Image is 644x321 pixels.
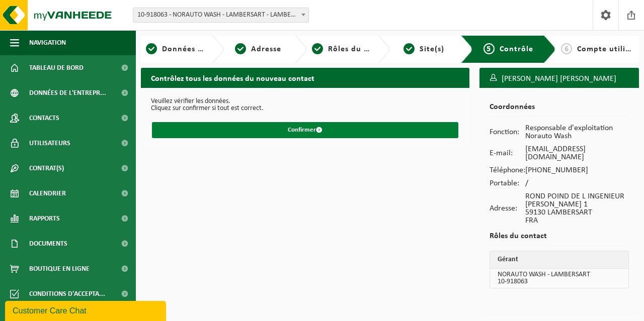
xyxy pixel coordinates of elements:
span: Données de l'entrepr... [29,80,106,105]
span: 3 [312,43,323,54]
p: Cliquez sur confirmer si tout est correct. [151,105,459,112]
a: 4Site(s) [395,43,453,55]
button: Confirmer [152,122,458,138]
a: 2Adresse [229,43,287,55]
h2: Coordonnées [490,103,629,117]
a: 3Rôles du contact [312,43,370,55]
span: Adresse [251,45,281,53]
span: Utilisateurs [29,131,70,156]
th: Gérant [490,251,628,269]
span: Tableau de bord [29,55,84,80]
td: NORAUTO WASH - LAMBERSART 10-918063 [490,269,628,288]
span: 1 [146,43,157,54]
span: 10-918063 - NORAUTO WASH - LAMBERSART - LAMBERSART [133,8,308,22]
span: Site(s) [420,45,444,53]
span: Rapports [29,206,60,231]
span: Boutique en ligne [29,256,90,281]
span: Documents [29,231,67,256]
span: Données personnelles [162,45,247,53]
p: Veuillez vérifier les données. [151,98,459,105]
span: Conditions d'accepta... [29,281,105,306]
td: E-mail: [490,143,525,164]
td: ROND POIND DE L INGENIEUR [PERSON_NAME] 1 59130 LAMBERSART FRA [525,190,629,227]
td: Fonction: [490,122,525,143]
span: Contrôle [500,45,533,53]
span: 4 [404,43,415,54]
span: 5 [484,43,495,54]
a: 1Données personnelles [146,43,204,55]
span: Calendrier [29,181,66,206]
td: Téléphone: [490,164,525,177]
h3: [PERSON_NAME] [PERSON_NAME] [479,68,639,90]
td: [PHONE_NUMBER] [525,164,629,177]
span: Navigation [29,30,66,55]
span: 2 [235,43,246,54]
td: Portable: [490,177,525,190]
td: Adresse: [490,190,525,227]
span: Contrat(s) [29,156,64,181]
span: Contacts [29,105,59,131]
span: 10-918063 - NORAUTO WASH - LAMBERSART - LAMBERSART [133,8,309,23]
span: 6 [561,43,572,54]
td: [EMAIL_ADDRESS][DOMAIN_NAME] [525,143,629,164]
span: Rôles du contact [328,45,393,53]
td: Responsable d'exploitation Norauto Wash [525,122,629,143]
h2: Contrôlez tous les données du nouveau contact [141,68,469,87]
iframe: chat widget [5,299,168,321]
td: / [525,177,629,190]
h2: Rôles du contact [490,232,629,246]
